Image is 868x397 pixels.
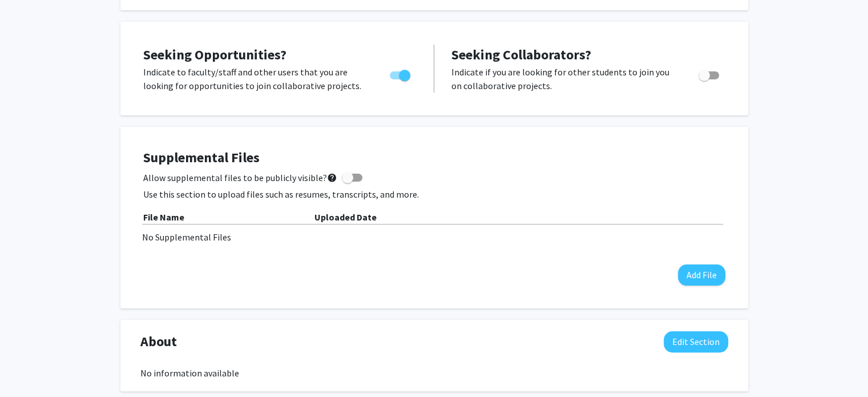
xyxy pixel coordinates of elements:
[140,331,177,352] span: About
[451,65,677,93] p: Indicate if you are looking for other students to join you on collaborative projects.
[143,150,725,166] h4: Supplemental Files
[694,65,725,82] div: Toggle
[140,366,728,380] div: No information available
[9,346,49,388] iframe: Chat
[385,65,417,82] div: Toggle
[664,331,728,352] button: Edit About
[143,171,337,185] span: Allow supplemental files to be publicly visible?
[678,264,725,286] button: Add File
[451,46,591,63] span: Seeking Collaborators?
[327,171,337,185] mat-icon: help
[314,211,377,223] b: Uploaded Date
[143,46,286,63] span: Seeking Opportunities?
[142,230,726,244] div: No Supplemental Files
[143,187,725,201] p: Use this section to upload files such as resumes, transcripts, and more.
[143,211,184,223] b: File Name
[143,65,368,93] p: Indicate to faculty/staff and other users that you are looking for opportunities to join collabor...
